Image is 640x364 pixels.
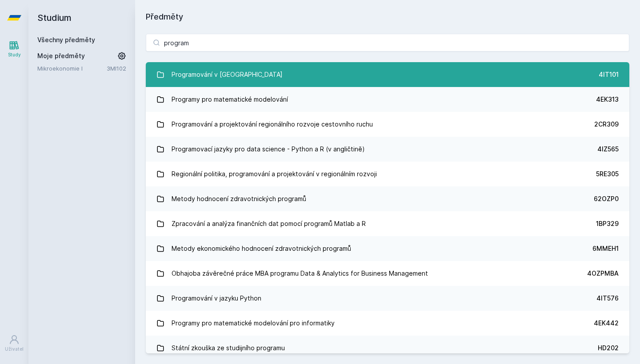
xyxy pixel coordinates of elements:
span: Moje předměty [37,51,85,60]
div: 1BP329 [596,219,619,228]
div: Státní zkouška ze studijního programu [172,339,285,357]
a: Státní zkouška ze studijního programu HD202 [146,336,629,360]
div: Uživatel [5,346,24,352]
a: Programovací jazyky pro data science - Python a R (v angličtině) 4IZ565 [146,137,629,162]
div: Zpracování a analýza finančních dat pomocí programů Matlab a R [172,215,366,233]
a: Metody hodnocení zdravotnických programů 62OZP0 [146,186,629,211]
div: 4IZ565 [597,145,619,154]
div: Programovací jazyky pro data science - Python a R (v angličtině) [172,140,365,158]
div: Programy pro matematické modelování [172,91,288,108]
a: 3MI102 [107,65,126,72]
div: Regionální politika, programování a projektování v regionálním rozvoji [172,165,377,183]
a: Programování v [GEOGRAPHIC_DATA] 4IT101 [146,62,629,87]
h1: Předměty [146,11,629,23]
a: Programy pro matematické modelování 4EK313 [146,87,629,112]
div: Programování a projektování regionálního rozvoje cestovního ruchu [172,115,373,133]
div: Metody ekonomického hodnocení zdravotnických programů [172,240,351,257]
a: Metody ekonomického hodnocení zdravotnických programů 6MMEH1 [146,236,629,261]
a: Study [2,36,27,63]
div: 5RE305 [596,170,619,178]
div: 2CR309 [594,120,619,129]
div: 4EK442 [594,319,619,328]
a: Zpracování a analýza finančních dat pomocí programů Matlab a R 1BP329 [146,211,629,236]
div: Study [8,51,21,58]
div: 4OZPMBA [587,269,619,278]
div: Programování v [GEOGRAPHIC_DATA] [172,66,283,83]
a: Programy pro matematické modelování pro informatiky 4EK442 [146,311,629,336]
a: Programování a projektování regionálního rozvoje cestovního ruchu 2CR309 [146,112,629,137]
div: 4IT101 [599,70,619,79]
a: Mikroekonomie I [37,64,107,73]
div: Metody hodnocení zdravotnických programů [172,190,306,208]
div: Obhajoba závěrečné práce MBA programu Data & Analytics for Business Management [172,265,428,282]
div: Programy pro matematické modelování pro informatiky [172,314,335,332]
div: 6MMEH1 [592,244,619,253]
a: Programování v jazyku Python 4IT576 [146,286,629,311]
div: Programování v jazyku Python [172,289,261,307]
div: HD202 [598,344,619,352]
a: Uživatel [2,330,27,357]
a: Všechny předměty [37,36,95,44]
input: Název nebo ident předmětu… [146,34,629,51]
a: Regionální politika, programování a projektování v regionálním rozvoji 5RE305 [146,162,629,186]
div: 62OZP0 [594,194,619,203]
div: 4IT576 [596,294,619,303]
a: Obhajoba závěrečné práce MBA programu Data & Analytics for Business Management 4OZPMBA [146,261,629,286]
div: 4EK313 [596,95,619,104]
